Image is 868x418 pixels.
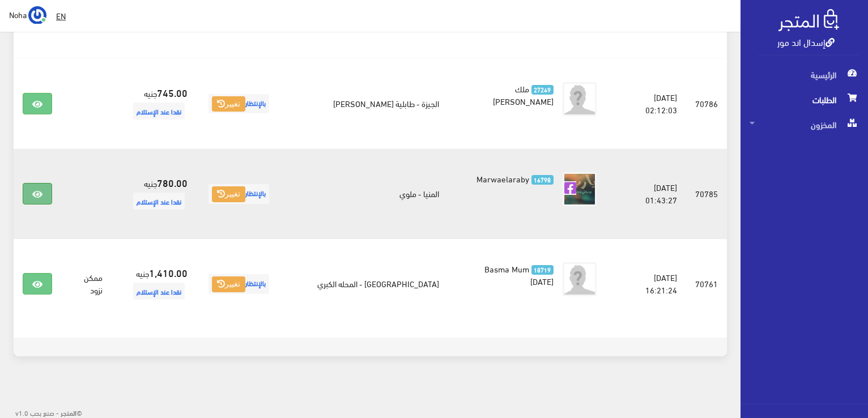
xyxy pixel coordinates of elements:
button: تغيير [212,96,245,112]
span: Marwaelaraby [476,170,529,186]
strong: 1,410.00 [149,265,188,280]
span: نقدا عند الإستلام [133,193,185,210]
iframe: Drift Widget Chat Controller [14,340,57,383]
img: picture [563,172,597,206]
td: ممكن نزود [61,239,112,329]
a: 18719 Basma Mum [DATE] [466,262,553,287]
a: الرئيسية [741,62,868,87]
img: . [778,9,839,31]
td: المنيا - ملوي [281,149,448,239]
td: [GEOGRAPHIC_DATA] - المحله الكبري [281,239,448,329]
a: 16798 Marwaelaraby [466,172,553,185]
td: 70761 [686,239,727,329]
td: [DATE] 16:21:24 [615,239,686,329]
span: نقدا عند الإستلام [133,103,185,120]
img: ... [28,6,46,24]
span: نقدا عند الإستلام [133,283,185,300]
a: ... Noha [9,6,46,24]
img: avatar.png [563,262,597,296]
span: بالإنتظار [209,184,269,204]
td: جنيه [112,59,197,149]
strong: 745.00 [157,85,188,100]
img: avatar.png [563,82,597,116]
span: الرئيسية [750,62,859,87]
span: 16798 [531,175,554,185]
button: تغيير [212,186,245,202]
a: EN [52,6,70,26]
td: [DATE] 02:12:03 [615,59,686,149]
td: جنيه [112,239,197,329]
td: 70786 [686,59,727,149]
a: 27249 ملك [PERSON_NAME] [466,82,553,107]
span: بالإنتظار [209,94,269,114]
td: 70785 [686,149,727,239]
span: ملك [PERSON_NAME] [493,80,554,109]
span: Basma Mum [DATE] [484,261,554,289]
span: الطلبات [750,87,859,112]
span: 18719 [531,265,554,275]
a: إسدال اند مور [777,33,835,50]
td: جنيه [112,149,197,239]
span: Noha [9,7,27,22]
strong: 780.00 [157,175,188,190]
a: المخزون [741,112,868,137]
td: [DATE] 01:43:27 [615,149,686,239]
strong: المتجر [61,407,76,417]
span: 27249 [531,85,554,95]
td: الجيزة - طابلية [PERSON_NAME] [281,59,448,149]
button: تغيير [212,276,245,292]
u: EN [56,8,66,23]
span: المخزون [750,112,859,137]
span: بالإنتظار [209,274,269,294]
a: الطلبات [741,87,868,112]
